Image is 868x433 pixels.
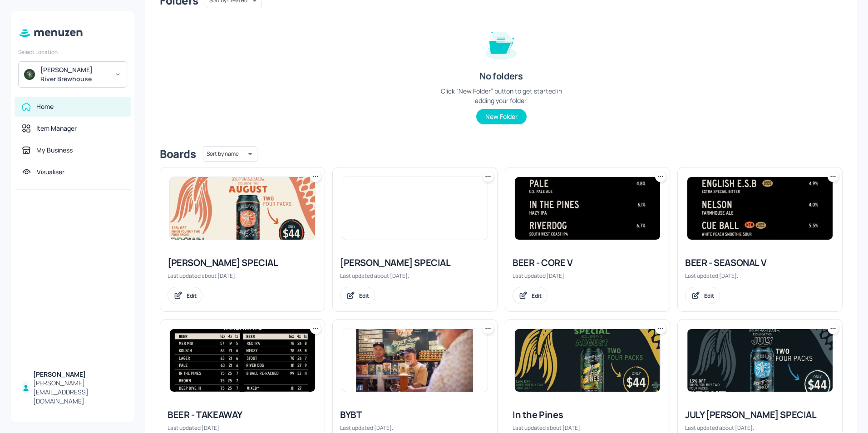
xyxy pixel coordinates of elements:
[685,408,835,421] div: JULY [PERSON_NAME] SPECIAL
[340,408,490,421] div: BYBT
[476,109,527,124] button: New Folder
[433,86,569,105] div: Click “New Folder” button to get started in adding your folder.
[160,147,196,161] div: Boards
[168,408,317,421] div: BEER - TAKEAWAY
[685,272,835,280] div: Last updated [DATE].
[340,256,490,269] div: [PERSON_NAME] SPECIAL
[168,272,317,280] div: Last updated about [DATE].
[203,145,257,163] div: Sort by name
[513,408,662,421] div: In the Pines
[340,272,490,280] div: Last updated about [DATE].
[532,292,542,300] div: Edit
[33,370,123,379] div: [PERSON_NAME]
[685,256,835,269] div: BEER - SEASONAL V
[687,177,833,240] img: 2025-09-13-1757755541859yf737tn87em.jpeg
[24,69,35,80] img: avatar
[33,379,123,406] div: [PERSON_NAME][EMAIL_ADDRESS][DOMAIN_NAME]
[687,329,833,392] img: 2025-07-31-1753941019965yjfgcy6e0ip.jpeg
[685,424,835,432] div: Last updated about [DATE].
[513,256,662,269] div: BEER - CORE V
[36,102,54,111] div: Home
[342,329,488,392] img: 2025-06-20-1750412964290gb9rwsz82rj.jpeg
[36,146,73,155] div: My Business
[40,65,109,84] div: [PERSON_NAME] River Brewhouse
[478,21,524,66] img: folder-empty
[37,167,64,177] div: Visualiser
[170,329,315,392] img: 2025-09-15-1757916094079ou97jompnus.jpeg
[515,329,660,392] img: 2025-08-08-1754636869565xt97kfw8in.jpeg
[704,292,714,300] div: Edit
[187,292,197,300] div: Edit
[513,424,662,432] div: Last updated about [DATE].
[168,424,317,432] div: Last updated [DATE].
[168,256,317,269] div: [PERSON_NAME] SPECIAL
[36,124,77,133] div: Item Manager
[340,424,490,432] div: Last updated [DATE].
[515,177,660,240] img: 2025-08-30-17565235231917wqrln8x8mr.jpeg
[479,70,523,83] div: No folders
[359,292,369,300] div: Edit
[18,48,127,56] div: Select Location
[342,177,488,240] img: 2025-07-31-1753932503330mb52hyb8kid.jpeg
[513,272,662,280] div: Last updated [DATE].
[170,177,315,240] img: 2025-07-31-17539335133699c1ts37pri5.jpeg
